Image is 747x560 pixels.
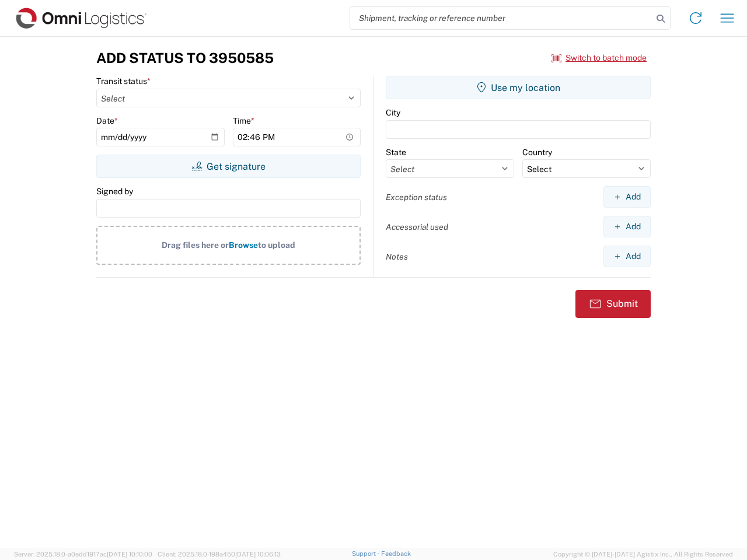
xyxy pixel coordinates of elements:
[386,76,651,99] button: Use my location
[603,246,651,267] button: Add
[350,7,652,29] input: Shipment, tracking or reference number
[96,76,151,86] label: Transit status
[107,551,152,558] span: [DATE] 10:10:00
[233,116,254,126] label: Time
[386,147,406,157] label: State
[381,550,411,557] a: Feedback
[96,186,133,197] label: Signed by
[229,240,258,250] span: Browse
[258,240,295,250] span: to upload
[603,216,651,237] button: Add
[96,50,274,66] h3: Add Status to 3950585
[96,116,118,126] label: Date
[386,107,400,118] label: City
[553,549,733,559] span: Copyright © [DATE]-[DATE] Agistix Inc., All Rights Reserved
[386,222,448,232] label: Accessorial used
[14,551,152,558] span: Server: 2025.18.0-a0edd1917ac
[603,186,651,208] button: Add
[235,551,281,558] span: [DATE] 10:06:13
[96,155,361,178] button: Get signature
[158,551,281,558] span: Client: 2025.18.0-198a450
[551,48,647,68] button: Switch to batch mode
[575,290,651,318] button: Submit
[162,240,229,250] span: Drag files here or
[522,147,552,157] label: Country
[386,251,408,262] label: Notes
[386,192,447,202] label: Exception status
[352,550,381,557] a: Support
